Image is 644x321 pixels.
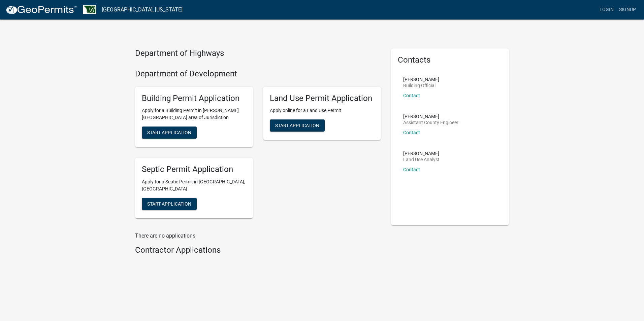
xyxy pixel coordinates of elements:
[597,3,616,16] a: Login
[135,245,381,258] wm-workflow-list-section: Contractor Applications
[403,120,458,125] p: Assistant County Engineer
[83,5,96,14] img: Benton County, Minnesota
[403,83,439,88] p: Building Official
[102,4,183,15] a: [GEOGRAPHIC_DATA], [US_STATE]
[403,93,420,98] a: Contact
[142,94,246,103] h5: Building Permit Application
[142,178,246,192] p: Apply for a Septic Permit in [GEOGRAPHIC_DATA], [GEOGRAPHIC_DATA]
[616,3,639,16] a: Signup
[403,130,420,135] a: Contact
[403,167,420,172] a: Contact
[275,123,319,128] span: Start Application
[403,151,440,156] p: [PERSON_NAME]
[142,107,246,121] p: Apply for a Building Permit in [PERSON_NAME][GEOGRAPHIC_DATA] area of Jurisdiction
[398,55,502,65] h5: Contacts
[270,119,325,132] button: Start Application
[403,77,439,82] p: [PERSON_NAME]
[142,198,197,210] button: Start Application
[403,114,458,119] p: [PERSON_NAME]
[135,232,381,240] p: There are no applications
[403,157,440,162] p: Land Use Analyst
[147,130,191,135] span: Start Application
[135,69,381,79] h4: Department of Development
[135,245,381,255] h4: Contractor Applications
[142,165,246,174] h5: Septic Permit Application
[270,107,374,114] p: Apply online for a Land Use Permit
[270,94,374,103] h5: Land Use Permit Application
[135,48,381,58] h4: Department of Highways
[142,127,197,139] button: Start Application
[147,201,191,207] span: Start Application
